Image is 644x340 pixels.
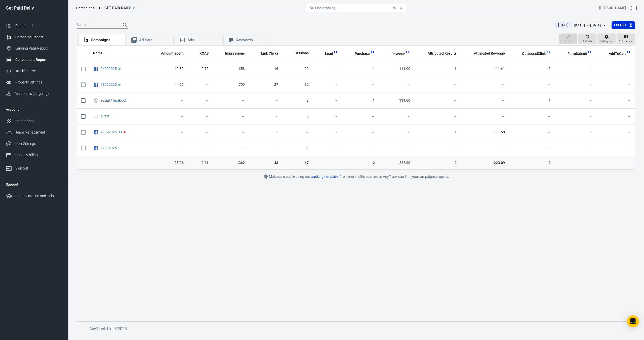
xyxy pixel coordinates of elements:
[465,146,505,151] span: －
[317,98,338,103] span: －
[385,51,406,57] span: Total revenue calculated by AnyTrack.
[187,37,218,43] div: Ads
[559,146,592,151] span: －
[15,34,62,40] div: Campaign Report
[286,82,309,87] span: 32
[383,130,411,135] span: －
[91,37,121,43] div: Campaigns
[193,50,209,56] span: The total return on ad spend
[391,52,406,57] span: Revenue
[474,50,505,56] span: The total revenue attributed according to your ad network (Facebook, Google, etc.)
[383,160,411,165] span: 222.00
[418,98,457,103] span: －
[152,130,183,135] span: －
[568,51,587,56] span: FormSubmit
[551,21,611,29] button: [DATE][DATE] － [DATE]
[286,66,309,71] span: 22
[465,98,505,103] span: －
[513,114,551,119] span: －
[77,46,635,169] div: scrollable content
[225,51,245,56] span: Impressions
[152,146,183,151] span: －
[93,145,99,151] svg: Facebook Ads
[418,160,457,165] span: 2
[600,114,631,119] span: －
[465,130,505,135] span: 111.68
[253,160,278,165] span: 43
[578,33,596,45] button: Refresh
[559,160,592,165] span: －
[77,22,117,28] input: Search...
[346,114,375,119] span: －
[93,98,99,104] svg: UTM & Web Traffic
[152,114,183,119] span: －
[119,19,131,31] button: Search
[587,50,592,55] svg: This column is calculated from AnyTrack real-time data
[192,160,209,165] span: 2.61
[348,51,370,56] span: Purchase
[15,23,62,28] div: Dashboard
[118,84,120,86] span: Active
[559,82,592,87] span: －
[2,138,66,149] a: User Settings
[346,146,375,151] span: －
[102,3,137,13] button: Get Paid Daily
[355,51,370,56] span: Purchase
[513,130,551,135] span: －
[253,66,278,71] span: 16
[161,50,184,56] span: The estimated total amount of money you've spent on your campaign, ad set or ad during its schedule.
[556,23,571,28] span: [DATE]
[2,115,66,127] a: Integrations
[217,82,245,87] span: 709
[219,50,245,56] span: The number of times your ads were on screen.
[2,88,66,99] a: Webhooks (outgoing)
[15,80,62,85] div: Property Settings
[418,114,457,119] span: －
[370,50,375,55] svg: This column is calculated from AnyTrack real-time data
[286,146,309,151] span: 1
[2,43,66,54] a: Landing Page Report
[2,6,66,10] div: Get Paid Daily
[306,4,406,12] button: Find anything...⌘ + K
[118,68,120,70] span: Active
[600,39,610,44] span: Settings
[217,130,245,135] span: －
[383,82,411,87] span: －
[513,146,551,151] span: －
[317,82,338,87] span: －
[346,98,375,103] span: 1
[2,54,66,65] a: Conversions Report
[467,50,505,56] span: The total revenue attributed according to your ad network (Facebook, Google, etc.)
[574,22,601,28] div: [DATE] － [DATE]
[600,160,631,165] span: －
[600,66,631,71] span: －
[199,50,209,56] span: The total return on ad spend
[253,130,278,135] span: －
[295,51,309,56] span: Sessions
[2,77,66,88] a: Property Settings
[418,82,457,87] span: －
[2,103,66,115] li: Account
[383,98,411,103] span: 111.00
[101,99,128,102] span: social / facebook
[15,166,62,171] div: Sign out
[583,39,592,44] span: Refresh
[2,161,66,174] a: Sign out
[89,326,467,332] h6: AnyTrack Ltd. © 2025
[513,82,551,87] span: －
[286,98,309,103] span: 9
[217,160,245,165] span: 1,362
[192,82,209,87] span: －
[76,6,94,11] div: Campaigns
[612,21,635,29] button: Export
[253,82,278,87] span: 27
[93,51,109,56] span: Name
[255,50,278,56] span: The number of clicks on links within the ad that led to advertiser-specified destinations
[154,50,184,56] span: The estimated total amount of money you've spent on your campaign, ad set or ad during its schedule.
[418,146,457,151] span: －
[199,51,209,56] span: ROAS
[2,31,66,43] a: Campaign Report
[325,51,333,56] span: Lead
[405,50,410,55] svg: This column is calculated from AnyTrack real-time data
[617,33,635,45] button: Columns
